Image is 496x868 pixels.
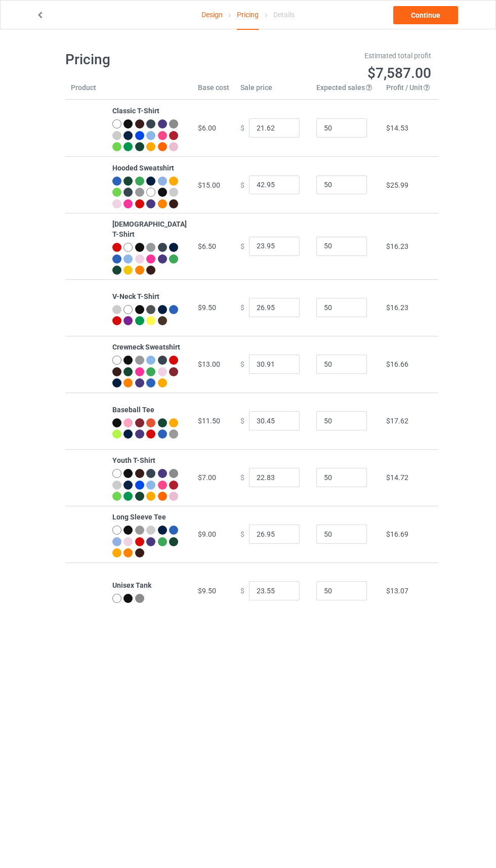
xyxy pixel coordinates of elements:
[240,360,244,368] span: $
[240,181,244,189] span: $
[112,406,154,414] b: Baseball Tee
[198,242,216,250] span: $6.50
[198,124,216,132] span: $6.00
[65,82,107,100] th: Product
[240,242,244,250] span: $
[386,587,408,595] span: $13.07
[393,6,458,24] a: Continue
[192,82,235,100] th: Base cost
[135,594,144,603] img: heather_texture.png
[112,456,155,464] b: Youth T-Shirt
[240,303,244,312] span: $
[386,124,408,132] span: $14.53
[169,469,178,478] img: heather_texture.png
[240,417,244,425] span: $
[386,473,408,482] span: $14.72
[112,107,159,115] b: Classic T-Shirt
[198,417,220,425] span: $11.50
[386,303,408,312] span: $16.23
[198,181,220,189] span: $15.00
[201,1,223,29] a: Design
[381,82,438,100] th: Profit / Unit
[240,530,244,538] span: $
[255,51,431,61] div: Estimated total profit
[112,220,187,238] b: [DEMOGRAPHIC_DATA] T-Shirt
[198,587,216,595] span: $9.50
[386,417,408,425] span: $17.62
[386,181,408,189] span: $25.99
[311,82,381,100] th: Expected sales
[112,164,174,172] b: Hooded Sweatshirt
[112,292,159,300] b: V-Neck T-Shirt
[198,473,216,482] span: $7.00
[240,124,244,132] span: $
[237,1,259,30] div: Pricing
[198,303,216,312] span: $9.50
[169,429,178,439] img: heather_texture.png
[386,242,408,250] span: $16.23
[367,65,431,81] span: $7,587.00
[112,581,151,589] b: Unisex Tank
[65,51,241,69] h1: Pricing
[386,530,408,538] span: $16.69
[112,343,180,351] b: Crewneck Sweatshirt
[235,82,311,100] th: Sale price
[240,473,244,482] span: $
[273,1,295,29] div: Details
[198,530,216,538] span: $9.00
[112,513,166,521] b: Long Sleeve Tee
[198,360,220,368] span: $13.00
[169,119,178,128] img: heather_texture.png
[240,587,244,595] span: $
[386,360,408,368] span: $16.66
